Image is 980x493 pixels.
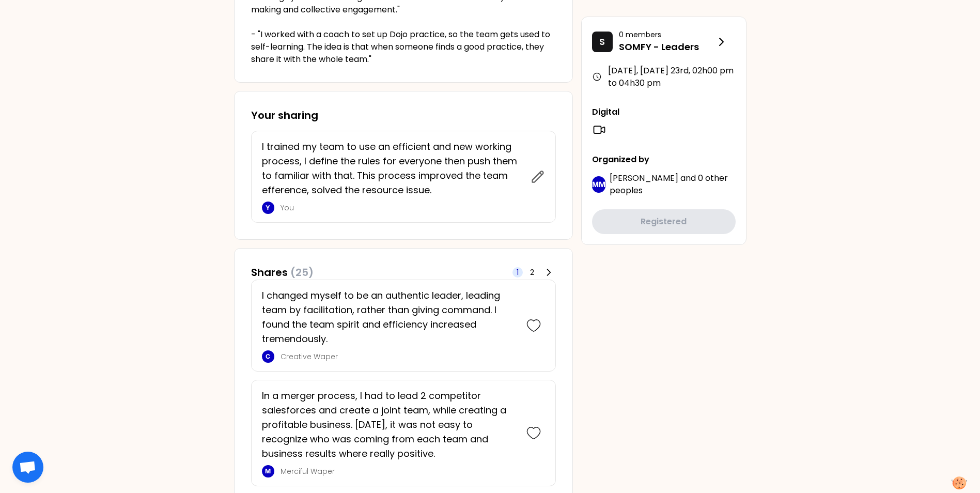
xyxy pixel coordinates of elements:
p: I changed myself to be an authentic leader, leading team by facilitation, rather than giving comm... [262,288,516,346]
p: C [266,352,270,361]
p: Digital [592,106,736,118]
span: 2 [530,267,534,278]
span: [PERSON_NAME] [610,172,678,184]
p: MM [592,179,605,190]
div: [DATE], [DATE] 23rd , 02h00 pm to 04h30 pm [592,65,736,89]
p: In a merger process, I had to lead 2 competitor salesforces and create a joint team, while creati... [262,389,516,461]
p: You [281,203,524,213]
p: 0 members [619,29,715,40]
p: M [265,467,271,475]
div: Open chat [12,452,43,483]
p: Y [266,204,270,212]
p: Creative Waper [281,351,516,362]
p: S [599,35,605,49]
span: (25) [290,265,314,280]
h3: Your sharing [251,108,556,122]
p: Merciful Waper [281,466,516,476]
p: and [610,172,736,197]
p: Organized by [592,153,736,166]
button: Registered [592,209,736,234]
p: SOMFY - Leaders [619,40,715,54]
span: 1 [517,267,519,278]
span: 0 other peoples [610,172,728,196]
h3: Shares [251,265,314,280]
p: I trained my team to use an efficient and new working process, I define the rules for everyone th... [262,140,524,197]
